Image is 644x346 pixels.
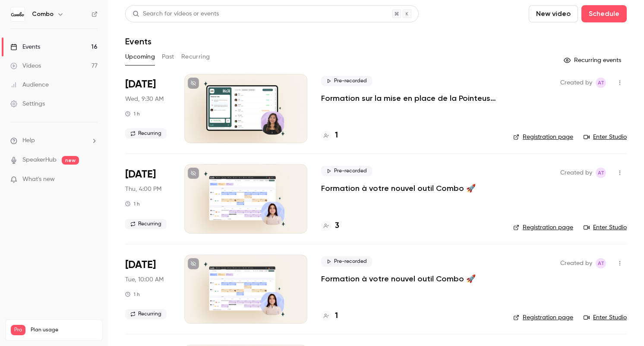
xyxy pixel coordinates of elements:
h4: 1 [335,130,338,141]
span: Pre-recorded [321,256,372,267]
span: Help [22,136,35,145]
h4: 1 [335,310,338,322]
span: What's new [22,175,55,184]
span: Pro [11,325,25,335]
span: Amandine Test [596,258,606,268]
a: Formation à votre nouvel outil Combo 🚀 [321,183,476,193]
button: Upcoming [125,50,155,64]
span: Created by [560,258,592,268]
a: Registration page [513,223,573,232]
li: help-dropdown-opener [10,136,98,145]
div: Settings [10,100,45,108]
span: Amandine Test [596,168,606,178]
a: Formation sur la mise en place de la Pointeuse Combo 🚦 [321,93,499,103]
a: Registration page [513,313,573,322]
a: 1 [321,130,338,141]
button: New video [529,5,578,22]
div: Events [10,43,40,51]
button: Past [162,50,174,64]
span: Wed, 9:30 AM [125,95,164,103]
a: Registration page [513,133,573,141]
button: Schedule [581,5,627,22]
a: Enter Studio [584,313,627,322]
a: Formation à votre nouvel outil Combo 🚀 [321,274,476,284]
span: [DATE] [125,78,156,91]
div: 1 h [125,291,140,298]
span: Recurring [125,219,167,229]
span: AT [598,258,604,268]
a: Enter Studio [584,133,627,141]
span: [DATE] [125,258,156,272]
button: Recurring [181,50,210,64]
div: Videos [10,62,41,70]
span: Created by [560,168,592,178]
div: Search for videos or events [133,9,219,19]
h6: Combo [32,10,54,19]
h1: Events [125,36,152,47]
a: Enter Studio [584,223,627,232]
span: [DATE] [125,168,156,181]
span: Pre-recorded [321,166,372,176]
span: AT [598,78,604,88]
a: 1 [321,310,338,322]
h4: 3 [335,220,339,232]
span: Plan usage [31,327,97,334]
button: Recurring events [560,53,627,67]
img: Combo [11,7,25,21]
div: Sep 23 Tue, 10:00 AM (Europe/Paris) [125,255,170,324]
span: Recurring [125,309,167,319]
a: 3 [321,220,339,232]
span: Tue, 10:00 AM [125,275,164,284]
div: 1 h [125,110,140,117]
span: new [62,156,79,165]
span: Amandine Test [596,78,606,88]
div: Sep 18 Thu, 4:00 PM (Europe/Paris) [125,164,170,233]
span: Thu, 4:00 PM [125,185,161,193]
span: Recurring [125,128,167,139]
span: AT [598,168,604,178]
div: Sep 17 Wed, 9:30 AM (Europe/Paris) [125,74,170,143]
span: Created by [560,78,592,88]
span: Pre-recorded [321,76,372,86]
div: Audience [10,81,49,89]
div: 1 h [125,200,140,207]
a: SpeakerHub [22,156,57,165]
